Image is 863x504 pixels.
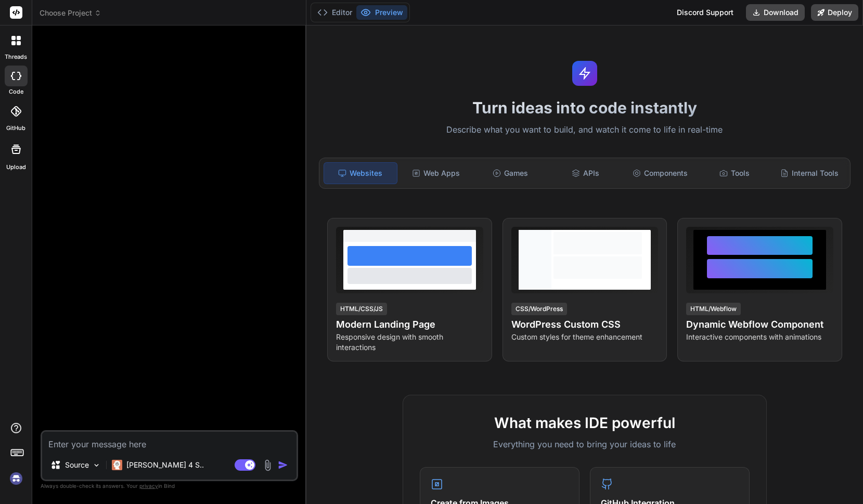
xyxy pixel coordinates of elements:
label: Upload [6,163,26,172]
img: Pick Models [92,461,101,470]
label: threads [5,53,27,61]
div: APIs [549,162,622,184]
img: signin [7,470,25,487]
button: Editor [313,5,356,20]
p: Source [65,460,89,470]
span: Choose Project [40,8,101,18]
button: Preview [356,5,407,20]
p: Custom styles for theme enhancement [511,332,659,342]
div: Web Apps [400,162,472,184]
label: code [9,87,23,96]
img: Claude 4 Sonnet [112,460,122,470]
div: Components [624,162,697,184]
p: Always double-check its answers. Your in Bind [41,481,298,491]
h4: Modern Landing Page [336,317,483,332]
p: Responsive design with smooth interactions [336,332,483,353]
img: icon [278,460,288,470]
h2: What makes IDE powerful [420,412,750,434]
div: Discord Support [671,4,740,21]
div: CSS/WordPress [511,303,567,315]
button: Deploy [811,4,858,21]
div: Websites [324,162,397,184]
div: HTML/CSS/JS [336,303,387,315]
h1: Turn ideas into code instantly [313,98,857,117]
p: Interactive components with animations [686,332,833,342]
p: [PERSON_NAME] 4 S.. [126,460,204,470]
p: Describe what you want to build, and watch it come to life in real-time [313,123,857,137]
label: GitHub [6,124,25,133]
div: HTML/Webflow [686,303,741,315]
span: privacy [139,483,158,489]
div: Internal Tools [773,162,846,184]
h4: WordPress Custom CSS [511,317,659,332]
h4: Dynamic Webflow Component [686,317,833,332]
p: Everything you need to bring your ideas to life [420,438,750,450]
img: attachment [262,459,274,471]
button: Download [746,4,805,21]
div: Tools [699,162,771,184]
div: Games [474,162,547,184]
